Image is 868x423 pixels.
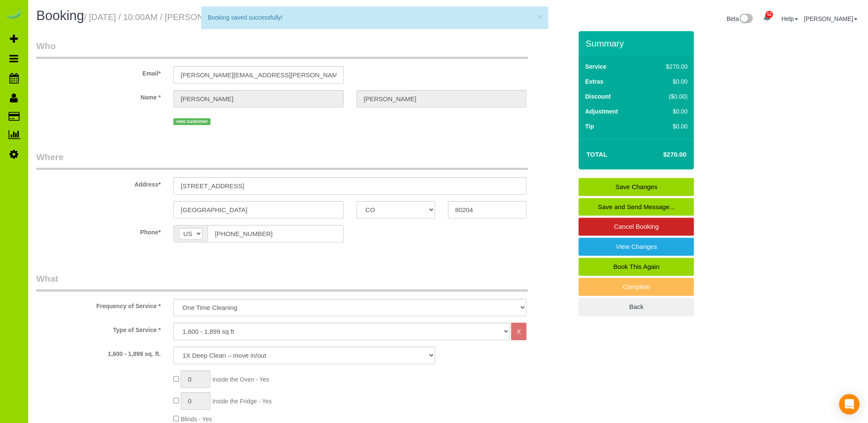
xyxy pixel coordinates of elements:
input: Last Name* [357,90,526,108]
label: Type of Service * [30,323,167,334]
a: Help [781,15,798,22]
small: / [DATE] / 10:00AM / [PERSON_NAME] [84,12,278,22]
div: $0.00 [648,107,688,116]
span: 52 [766,11,773,18]
label: Email* [30,66,167,78]
a: Back [579,298,694,316]
label: Service [585,62,606,71]
legend: Where [36,151,528,170]
input: Zip Code* [448,201,526,219]
legend: What [36,272,528,292]
a: 52 [759,9,775,27]
label: 1,600 - 1,899 sq. ft. [30,347,167,358]
div: $0.00 [648,122,688,131]
legend: Who [36,40,528,59]
input: Email* [173,66,343,84]
label: Adjustment [585,107,618,116]
a: Beta [727,15,753,22]
label: Address* [30,177,167,189]
div: Open Intercom Messenger [839,394,859,414]
label: Phone* [30,225,167,236]
label: Tip [585,122,594,131]
h4: $270.00 [637,151,686,158]
span: Blinds - Yes [181,416,212,423]
strong: Total [586,151,607,158]
input: First Name* [173,90,343,108]
a: Save Changes [579,178,694,196]
input: Phone* [208,225,343,242]
div: $0.00 [648,77,688,86]
h3: Summary [585,38,690,48]
img: Automaid Logo [5,9,22,20]
div: $270.00 [648,62,688,71]
div: Booking saved successfully! [208,13,541,22]
label: Extras [585,77,603,86]
span: Booking [36,8,84,23]
span: new customer [173,118,210,125]
div: ($0.00) [648,92,688,101]
label: Frequency of Service * [30,299,167,310]
label: Name * [30,90,167,102]
span: Inside the Oven - Yes [212,376,269,383]
input: City* [173,201,343,219]
span: Inside the Fridge - Yes [212,398,272,405]
img: New interface [739,14,753,25]
a: View Changes [579,238,694,256]
a: Save and Send Message... [579,198,694,216]
a: [PERSON_NAME] [804,15,857,22]
button: × [537,12,542,21]
a: Book This Again [579,258,694,276]
label: Discount [585,92,611,101]
a: Cancel Booking [579,218,694,236]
